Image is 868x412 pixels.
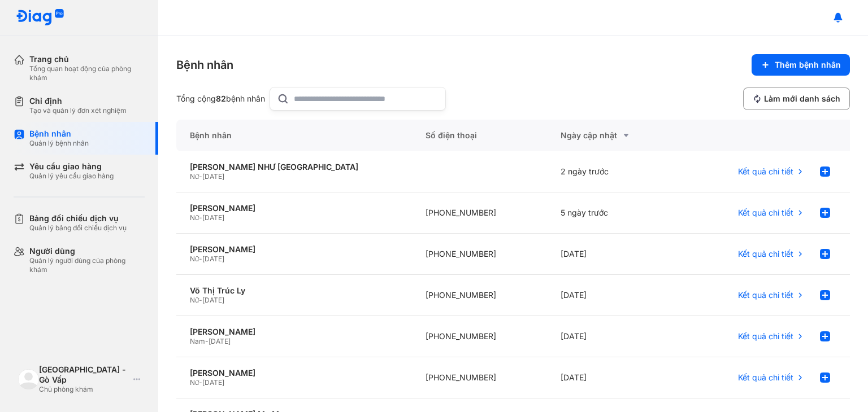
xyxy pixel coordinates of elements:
div: Bệnh nhân [29,129,89,139]
img: logo [16,9,64,27]
div: [PHONE_NUMBER] [412,357,546,398]
span: Kết quả chi tiết [738,166,793,177]
div: Chủ phòng khám [39,385,129,394]
div: 5 ngày trước [547,192,682,234]
span: [DATE] [202,255,224,263]
div: Tạo và quản lý đơn xét nghiệm [29,106,127,115]
img: logo [18,369,39,390]
div: [PERSON_NAME] NHƯ [GEOGRAPHIC_DATA] [190,162,398,172]
span: Nữ [190,296,199,304]
span: Kết quả chi tiết [738,331,793,341]
div: Yêu cầu giao hàng [29,161,114,172]
div: Quản lý yêu cầu giao hàng [29,172,114,181]
div: [PERSON_NAME] [190,203,398,213]
div: [PERSON_NAME] [190,368,398,378]
div: [GEOGRAPHIC_DATA] - Gò Vấp [39,365,129,385]
span: [DATE] [202,296,224,304]
div: [PERSON_NAME] [190,327,398,337]
button: Thêm bệnh nhân [752,54,850,76]
div: [DATE] [547,357,682,398]
span: [DATE] [202,213,224,222]
div: [PHONE_NUMBER] [412,192,546,234]
div: Người dùng [29,246,145,256]
span: [DATE] [202,378,224,387]
div: [DATE] [547,316,682,357]
span: Nữ [190,378,199,387]
span: Kết quả chi tiết [738,372,793,383]
span: Nữ [190,255,199,263]
div: 2 ngày trước [547,151,682,192]
span: Nữ [190,213,199,222]
div: Bệnh nhân [176,120,412,151]
div: Số điện thoại [412,120,546,151]
button: Làm mới danh sách [743,87,850,110]
div: Võ Thị Trúc Ly [190,286,398,296]
span: - [205,337,209,345]
div: Chỉ định [29,96,127,106]
div: Quản lý bảng đối chiếu dịch vụ [29,223,127,233]
div: Bảng đối chiếu dịch vụ [29,213,127,223]
div: Tổng quan hoạt động của phòng khám [29,64,145,82]
div: [PHONE_NUMBER] [412,234,546,275]
span: - [199,296,202,304]
div: Ngày cập nhật [561,129,668,142]
div: [PHONE_NUMBER] [412,275,546,316]
div: [PERSON_NAME] [190,244,398,255]
span: Kết quả chi tiết [738,249,793,259]
div: Bệnh nhân [176,57,233,73]
span: 82 [216,94,226,103]
span: Nữ [190,172,199,181]
span: Thêm bệnh nhân [775,60,841,70]
div: Trang chủ [29,54,145,64]
span: [DATE] [209,337,231,345]
span: Làm mới danh sách [764,94,840,104]
div: [DATE] [547,275,682,316]
span: - [199,172,202,181]
span: - [199,255,202,263]
span: - [199,213,202,222]
div: Quản lý bệnh nhân [29,139,89,148]
span: Kết quả chi tiết [738,290,793,300]
span: Kết quả chi tiết [738,208,793,218]
div: [DATE] [547,234,682,275]
div: [PHONE_NUMBER] [412,316,546,357]
span: Nam [190,337,205,345]
span: - [199,378,202,387]
span: [DATE] [202,172,224,181]
div: Quản lý người dùng của phòng khám [29,256,145,274]
div: Tổng cộng bệnh nhân [176,94,265,104]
